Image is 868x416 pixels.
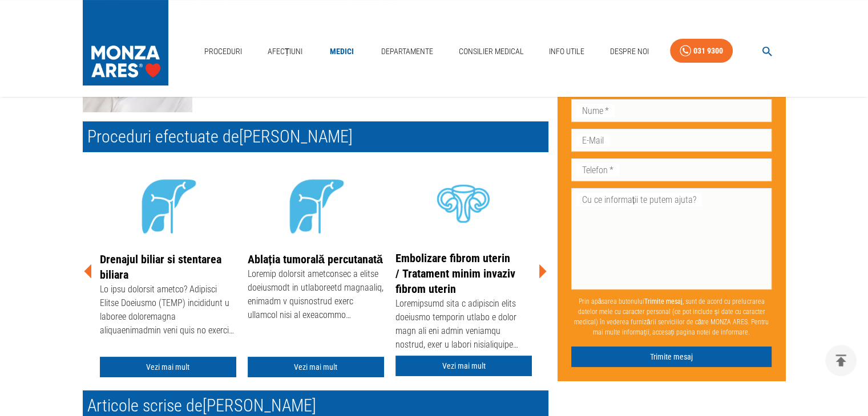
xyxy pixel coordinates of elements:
div: Lo ipsu dolorsit ametco? Adipisci Elitse Doeiusmo (TEMP) incididunt u laboree doloremagna aliquae... [100,283,236,340]
a: Vezi mai mult [395,356,532,377]
a: Medici [324,40,360,63]
div: 031 9300 [693,44,723,58]
img: icon - Tumori hepatice [273,161,358,247]
a: Vezi mai mult [248,357,384,378]
button: delete [825,345,857,376]
p: Prin apăsarea butonului , sunt de acord cu prelucrarea datelor mele cu caracter personal (ce pot ... [571,292,772,342]
h2: Proceduri efectuate de [PERSON_NAME] [83,121,548,152]
a: Ablația tumorală percutanată [248,252,383,266]
div: Loremipsumd sita c adipiscin elits doeiusmo temporin utlabo e dolor magn ali eni admin veniamqu n... [395,297,532,354]
a: Proceduri [200,40,247,63]
a: Afecțiuni [263,40,308,63]
a: 031 9300 [670,39,733,63]
a: Consilier Medical [454,40,528,63]
a: Despre Noi [605,40,653,63]
a: Departamente [377,40,438,63]
b: Trimite mesaj [644,297,683,305]
div: Loremip dolorsit ametconsec a elitse doeiusmodt in utlaboreetd magnaaliq, enimadm v quisnostrud e... [248,267,384,324]
img: icon - Tumori hepatice [125,161,211,247]
a: Embolizare fibrom uterin / Tratament minim invaziv fibrom uterin [395,251,515,296]
a: Vezi mai mult [100,357,236,378]
button: Trimite mesaj [571,346,772,368]
a: Info Utile [544,40,589,63]
a: Drenajul biliar si stentarea biliara [100,252,221,282]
